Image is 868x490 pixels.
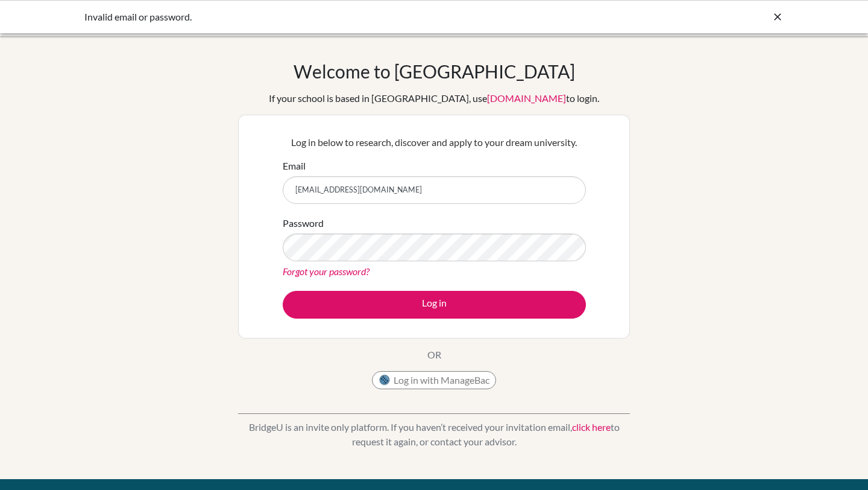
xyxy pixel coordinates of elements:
div: Invalid email or password. [84,10,603,24]
button: Log in [283,291,586,319]
label: Email [283,159,306,173]
p: Log in below to research, discover and apply to your dream university. [283,135,586,150]
button: Log in with ManageBac [372,371,496,389]
div: If your school is based in [GEOGRAPHIC_DATA], use to login. [269,91,599,106]
p: OR [427,348,441,362]
a: Forgot your password? [283,266,370,277]
a: click here [572,421,611,433]
label: Password [283,216,324,231]
a: [DOMAIN_NAME] [487,92,566,104]
p: BridgeU is an invite only platform. If you haven’t received your invitation email, to request it ... [238,420,630,449]
h1: Welcome to [GEOGRAPHIC_DATA] [294,60,575,82]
